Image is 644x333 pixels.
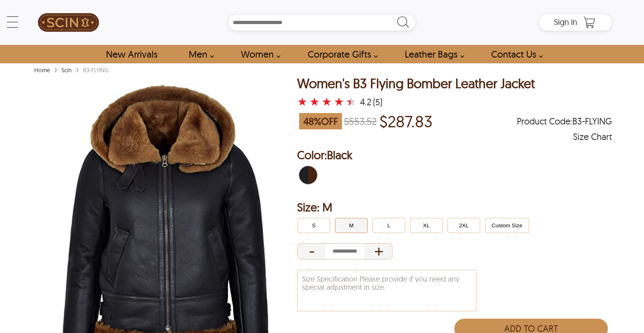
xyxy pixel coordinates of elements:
[297,98,307,106] label: 1 rating
[448,218,480,233] button: Click to select 2XL
[297,199,612,215] h2: Selected Filter by Size: M
[395,45,469,63] a: Shop Leather Bags
[298,270,476,311] textarea: Size Specification Please provide if you need any special adjustment in size.
[297,147,612,163] h2: Selected Color: by Black
[410,218,443,233] button: Click to select XL
[60,67,74,74] a: Scin
[335,218,368,233] button: Click to select M
[97,45,166,63] a: Shop New Arrivals
[554,17,577,27] span: Sign in
[232,45,285,63] a: Shop Women Leather Jackets
[554,20,577,26] a: Sign in
[54,62,57,76] span: ›
[581,16,598,29] a: Shopping Cart
[373,98,382,106] div: (5)
[573,133,612,141] div: Size Chart
[373,218,405,233] button: Click to select L
[364,243,393,260] div: Increase Quantity of Item
[299,113,342,129] span: 48 % OFF
[32,4,105,41] a: SCIN
[81,66,110,74] div: B3-FLYING
[179,45,218,63] a: shop men's leather jackets
[297,96,358,108] a: Women's B3 Flying Bomber Leather Jacket with a 4.2 Star Rating and 5 Product Review }
[482,45,547,63] a: contact-us
[485,218,529,233] button: Click to select Custom Size
[344,115,377,127] strike: $553.52
[346,98,356,106] label: 5 rating
[297,76,535,91] h1: Women's B3 Flying Bomber Leather Jacket
[327,148,352,162] span: Black
[298,218,330,233] button: Click to select S
[322,98,332,106] label: 3 rating
[38,4,99,41] img: SCIN
[298,45,382,63] a: Shop Leather Corporate Gifts
[379,112,432,131] p: Price of $287.83
[360,98,371,106] div: 4.2
[76,62,79,76] span: ›
[334,98,344,106] label: 4 rating
[32,67,52,74] a: Home
[309,98,320,106] label: 2 rating
[517,117,612,125] span: Product Code: B3-FLYING
[297,243,325,260] div: Decrease Quantity of Item
[297,164,319,186] div: Black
